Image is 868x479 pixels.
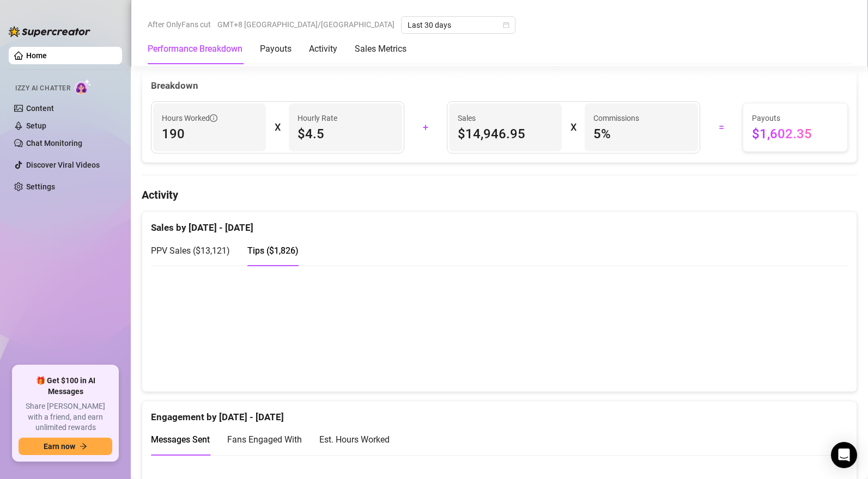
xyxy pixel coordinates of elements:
[26,182,55,191] a: Settings
[210,114,217,122] span: info-circle
[458,125,553,143] span: $14,946.95
[26,51,47,60] a: Home
[15,83,70,94] span: Izzy AI Chatter
[408,17,509,33] span: Last 30 days
[151,245,230,256] span: PPV Sales ( $13,121 )
[319,433,390,446] div: Est. Hours Worked
[26,104,54,113] a: Content
[162,112,217,124] span: Hours Worked
[9,26,90,37] img: logo-BBDzfeDw.svg
[26,139,82,148] a: Chat Monitoring
[151,78,848,93] div: Breakdown
[247,245,299,256] span: Tips ( $1,826 )
[148,42,242,56] div: Performance Breakdown
[151,401,848,425] div: Engagement by [DATE] - [DATE]
[570,119,576,136] div: X
[227,434,302,445] span: Fans Engaged With
[752,125,839,143] span: $1,602.35
[355,42,406,56] div: Sales Metrics
[593,112,639,124] article: Commissions
[503,22,509,28] span: calendar
[151,434,210,445] span: Messages Sent
[19,438,112,455] button: Earn nowarrow-right
[309,42,337,56] div: Activity
[75,79,92,95] img: AI Chatter
[26,161,100,169] a: Discover Viral Videos
[217,16,394,33] span: GMT+8 [GEOGRAPHIC_DATA]/[GEOGRAPHIC_DATA]
[298,125,393,143] span: $4.5
[19,376,112,397] span: 🎁 Get $100 in AI Messages
[831,442,857,468] div: Open Intercom Messenger
[458,112,553,124] span: Sales
[151,212,848,235] div: Sales by [DATE] - [DATE]
[26,121,46,130] a: Setup
[142,187,857,202] h4: Activity
[411,119,440,136] div: +
[593,125,689,143] span: 5 %
[260,42,292,56] div: Payouts
[162,125,257,143] span: 190
[275,119,280,136] div: X
[707,119,736,136] div: =
[298,112,337,124] article: Hourly Rate
[80,443,87,450] span: arrow-right
[44,442,75,451] span: Earn now
[752,112,839,124] span: Payouts
[19,401,112,433] span: Share [PERSON_NAME] with a friend, and earn unlimited rewards
[148,16,211,33] span: After OnlyFans cut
